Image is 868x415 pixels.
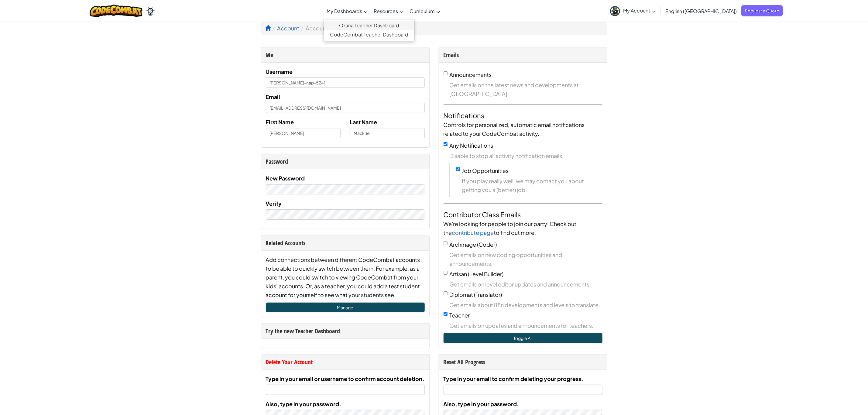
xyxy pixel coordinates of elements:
[324,30,414,39] a: CodeCombat Teacher Dashboard
[300,24,351,33] li: Account Settings
[474,291,502,298] span: (Translator)
[662,3,740,19] a: English ([GEOGRAPHIC_DATA])
[266,199,282,208] label: Verify
[450,142,493,149] label: Any Notifications
[494,229,536,236] span: to find out more.
[450,250,602,268] span: Get emails on new coding opportunities and announcements.
[324,21,414,30] a: Ozaria Teacher Dashboard
[468,270,504,277] span: (Level Builder)
[444,374,584,383] label: Type in your email to confirm deleting your progress.
[266,327,425,335] div: Try the new Teacher Dashboard
[266,118,294,126] label: First Name
[266,93,280,100] span: Email
[477,241,497,248] span: (Coder)
[90,5,143,17] img: CodeCombat logo
[444,400,519,408] label: Also, type in your password.
[450,151,602,160] span: Disable to stop all activity notification emails.
[450,291,473,298] span: Diplomat
[607,1,659,20] a: My Account
[266,238,425,247] div: Related Accounts
[266,67,293,76] label: Username
[444,220,577,236] span: We're looking for people to join our party! Check out the
[277,25,300,32] a: Account
[462,177,602,194] span: If you play really well, we may contact you about getting you a (better) job.
[407,3,443,19] a: Curriculum
[374,8,398,14] span: Resources
[350,118,377,126] label: Last Name
[741,5,783,16] a: Request a Quote
[371,3,407,19] a: Resources
[266,157,425,166] div: Password
[623,7,656,14] span: My Account
[410,8,435,14] span: Curriculum
[450,81,602,98] span: Get emails on the latest news and developments at [GEOGRAPHIC_DATA].
[266,358,425,366] div: Delete Your Account
[450,241,476,248] span: Archmage
[324,3,371,19] a: My Dashboards
[444,358,602,366] div: Reset All Progress
[462,167,509,174] label: Job Opportunities
[146,6,155,15] img: Ozaria
[450,312,470,319] span: Teacher
[450,71,492,78] label: Announcements
[444,210,602,219] h4: Contributor Class Emails
[610,6,620,16] img: avatar
[444,121,585,137] span: Controls for personalized, automatic email notifications related to your CodeCombat activity.
[266,174,305,183] label: New Password
[327,8,362,14] span: My Dashboards
[444,333,602,343] button: Toggle All
[266,400,341,408] label: Also, type in your password.
[266,255,425,299] div: Add connections between different CodeCombat accounts to be able to quickly switch between them. ...
[266,303,425,312] a: Manage
[450,280,602,289] span: Get emails on level editor updates and announcements.
[450,300,602,309] span: Get emails about i18n developments and levels to translate.
[665,8,737,14] span: English ([GEOGRAPHIC_DATA])
[450,321,602,330] span: Get emails on updates and announcements for teachers.
[452,229,494,236] a: contribute page
[444,50,602,59] div: Emails
[266,50,425,59] div: Me
[450,270,467,277] span: Artisan
[444,111,602,120] h4: Notifications
[266,374,425,383] label: Type in your email or username to confirm account deletion.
